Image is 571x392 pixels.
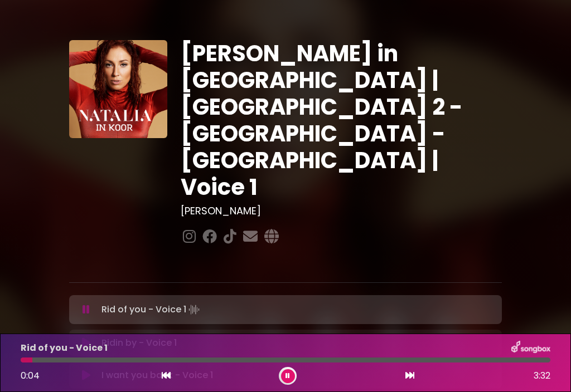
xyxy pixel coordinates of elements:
p: Rid of you - Voice 1 [101,302,202,317]
img: YTVS25JmS9CLUqXqkEhs [69,40,167,138]
span: 3:32 [534,369,550,383]
img: waveform4.gif [186,302,202,317]
img: songbox-logo-white.png [511,341,550,355]
h3: [PERSON_NAME] [181,205,502,217]
h1: [PERSON_NAME] in [GEOGRAPHIC_DATA] | [GEOGRAPHIC_DATA] 2 - [GEOGRAPHIC_DATA] - [GEOGRAPHIC_DATA] ... [181,40,502,200]
p: Rid of you - Voice 1 [21,341,108,355]
span: 0:04 [21,369,40,382]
